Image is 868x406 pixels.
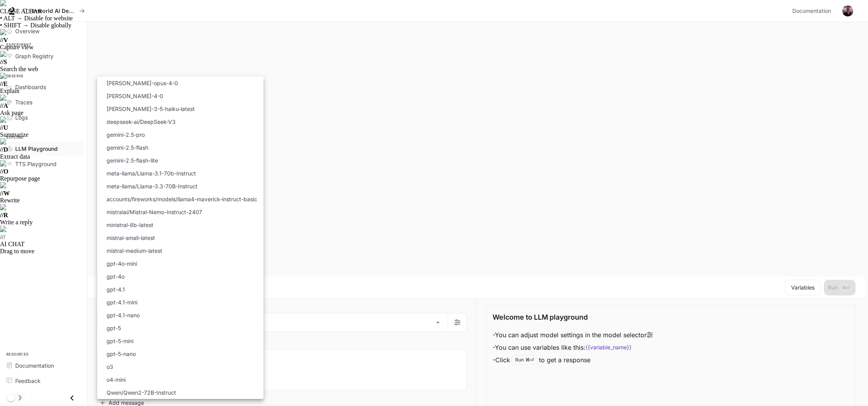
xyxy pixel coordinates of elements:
p: o4-mini [107,376,126,384]
p: gpt-5-nano [107,350,136,358]
p: o3 [107,363,113,371]
p: gpt-4o [107,272,125,281]
p: gpt-5 [107,324,121,332]
p: gpt-5-mini [107,337,133,345]
p: gpt-4o-mini [107,259,137,268]
p: gpt-4.1 [107,285,125,293]
p: Qwen/Qwen2-72B-Instruct [107,388,176,397]
p: gpt-4.1-mini [107,298,137,306]
p: gpt-4.1-nano [107,311,140,319]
